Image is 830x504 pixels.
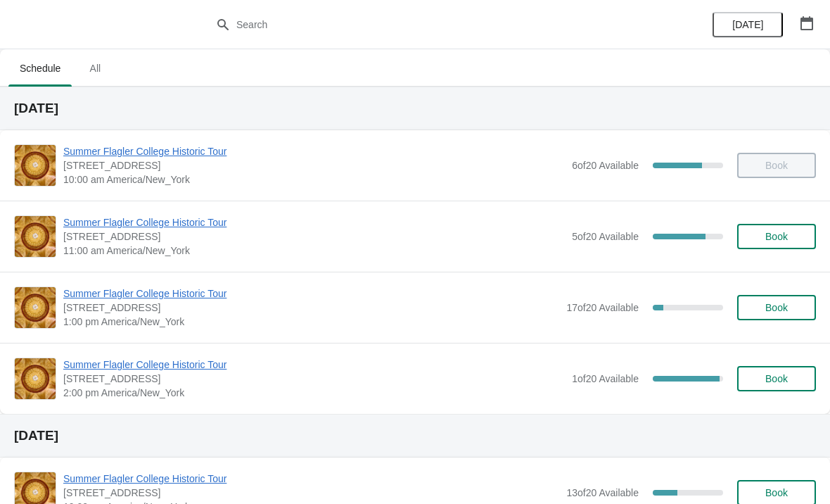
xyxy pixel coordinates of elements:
img: Summer Flagler College Historic Tour | 74 King Street, St. Augustine, FL, USA | 10:00 am America/... [15,145,56,186]
span: Summer Flagler College Historic Tour [63,472,559,486]
span: Summer Flagler College Historic Tour [63,358,565,372]
input: Search [236,12,622,37]
span: Summer Flagler College Historic Tour [63,286,559,301]
span: Book [765,302,788,313]
button: Book [737,295,816,320]
h2: [DATE] [14,429,816,443]
span: 1:00 pm America/New_York [63,315,559,329]
span: 2:00 pm America/New_York [63,386,565,400]
img: Summer Flagler College Historic Tour | 74 King Street, St. Augustine, FL, USA | 2:00 pm America/N... [15,358,56,399]
span: [STREET_ADDRESS] [63,486,559,500]
span: 11:00 am America/New_York [63,244,565,258]
button: [DATE] [713,12,783,37]
span: Summer Flagler College Historic Tour [63,144,565,158]
span: 13 of 20 Available [566,487,639,498]
img: Summer Flagler College Historic Tour | 74 King Street, St. Augustine, FL, USA | 1:00 pm America/N... [15,287,56,328]
h2: [DATE] [14,101,816,115]
span: [STREET_ADDRESS] [63,372,565,386]
span: [STREET_ADDRESS] [63,158,565,172]
span: 17 of 20 Available [566,302,639,313]
span: Book [765,487,788,498]
span: [STREET_ADDRESS] [63,229,565,244]
button: Book [737,366,816,391]
span: Book [765,373,788,384]
button: Book [737,224,816,249]
span: 6 of 20 Available [572,160,639,171]
span: 5 of 20 Available [572,231,639,242]
span: 1 of 20 Available [572,373,639,384]
span: [STREET_ADDRESS] [63,301,559,315]
span: Schedule [8,56,72,81]
span: Summer Flagler College Historic Tour [63,215,565,229]
img: Summer Flagler College Historic Tour | 74 King Street, St. Augustine, FL, USA | 11:00 am America/... [15,216,56,257]
span: Book [765,231,788,242]
span: All [77,56,113,81]
span: 10:00 am America/New_York [63,172,565,187]
span: [DATE] [732,19,763,30]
